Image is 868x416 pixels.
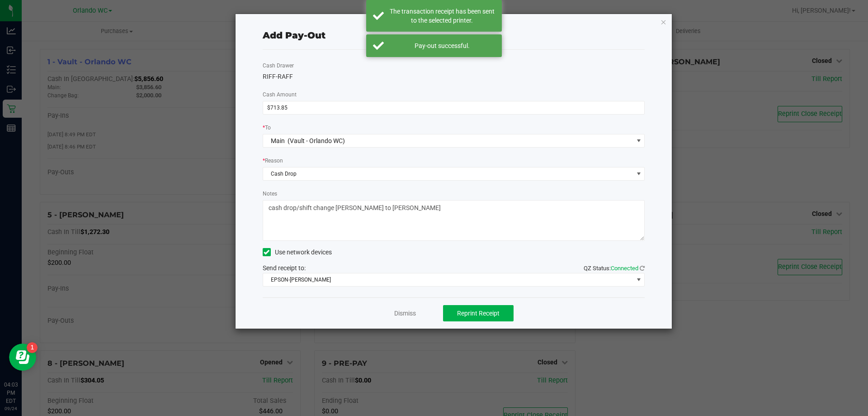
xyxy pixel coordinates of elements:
[263,190,277,198] label: Notes
[584,265,645,272] span: QZ Status:
[263,264,306,272] span: Send receipt to:
[263,167,633,180] span: Cash Drop
[263,273,633,286] span: EPSON-[PERSON_NAME]
[263,29,325,42] div: Add Pay-Out
[443,305,514,321] button: Reprint Receipt
[263,157,283,165] label: Reason
[389,7,495,25] div: The transaction receipt has been sent to the selected printer.
[611,265,638,272] span: Connected
[27,342,38,353] iframe: Resource center unread badge
[394,309,416,318] a: Dismiss
[288,137,345,144] span: (Vault - Orlando WC)
[263,248,332,257] label: Use network devices
[9,344,36,371] iframe: Resource center
[457,310,500,317] span: Reprint Receipt
[263,72,645,81] div: RIFF-RAFF
[389,41,495,50] div: Pay-out successful.
[263,124,271,132] label: To
[263,62,294,70] label: Cash Drawer
[271,137,285,144] span: Main
[263,91,297,98] span: Cash Amount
